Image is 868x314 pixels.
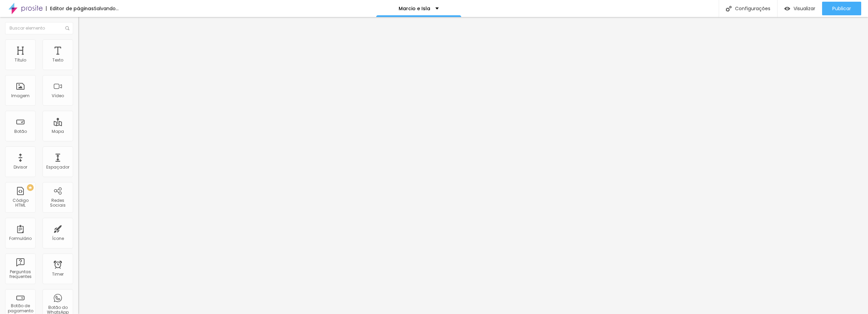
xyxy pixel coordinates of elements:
div: Timer [52,272,64,277]
button: Publicar [822,2,861,15]
div: Ícone [52,236,64,241]
div: Perguntas frequentes [7,269,34,279]
button: Visualizar [778,2,822,15]
div: Salvando... [94,6,119,11]
span: Publicar [832,6,851,11]
div: Espaçador [46,165,69,170]
div: Mapa [52,129,64,134]
img: Icone [65,26,69,30]
iframe: Editor [78,17,868,314]
div: Vídeo [52,93,64,98]
div: Editor de páginas [46,6,94,11]
img: Icone [726,6,732,12]
p: Marcio e Isla [399,6,430,11]
div: Texto [52,58,63,63]
div: Redes Sociais [44,198,71,208]
div: Título [15,58,26,63]
img: view-1.svg [784,6,790,12]
span: Visualizar [794,6,815,11]
div: Divisor [14,165,27,170]
div: Código HTML [7,198,34,208]
div: Botão [14,129,27,134]
div: Botão de pagamento [7,303,34,313]
div: Imagem [11,93,30,98]
input: Buscar elemento [5,22,73,34]
div: Formulário [9,236,32,241]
